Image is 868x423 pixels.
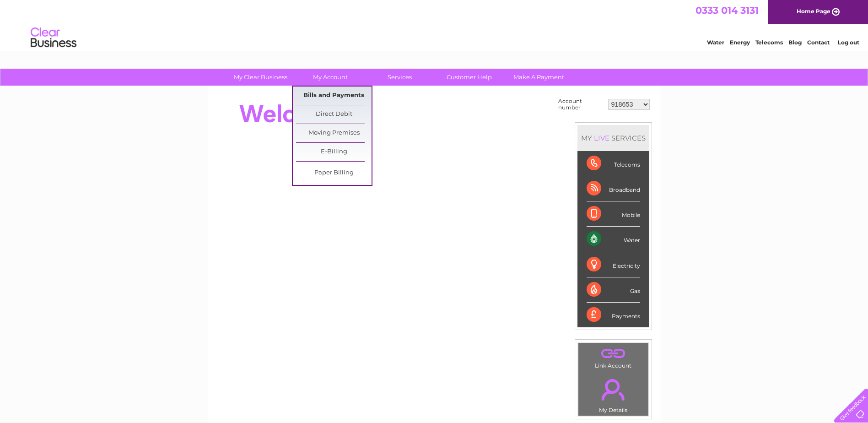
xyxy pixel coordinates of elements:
[581,374,646,406] a: .
[592,134,611,142] div: LIVE
[296,124,372,142] a: Moving Premises
[587,252,640,277] div: Electricity
[755,39,783,46] a: Telecoms
[730,39,750,46] a: Energy
[587,277,640,303] div: Gas
[695,5,759,16] a: 0333 014 3131
[296,143,372,161] a: E-Billing
[292,69,368,86] a: My Account
[223,69,298,86] a: My Clear Business
[362,69,437,86] a: Services
[587,176,640,201] div: Broadband
[218,5,651,44] div: Clear Business is a trading name of Verastar Limited (registered in [GEOGRAPHIC_DATA] No. 3667643...
[30,24,77,52] img: logo.png
[296,164,372,182] a: Paper Billing
[296,105,372,124] a: Direct Debit
[788,39,802,46] a: Blog
[578,371,649,416] td: My Details
[587,227,640,252] div: Water
[581,345,646,361] a: .
[587,303,640,327] div: Payments
[578,342,649,371] td: Link Account
[707,39,724,46] a: Water
[838,39,859,46] a: Log out
[577,125,649,151] div: MY SERVICES
[296,87,372,105] a: Bills and Payments
[431,69,507,86] a: Customer Help
[807,39,830,46] a: Contact
[501,69,577,86] a: Make A Payment
[587,201,640,227] div: Mobile
[556,96,606,113] td: Account number
[587,151,640,176] div: Telecoms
